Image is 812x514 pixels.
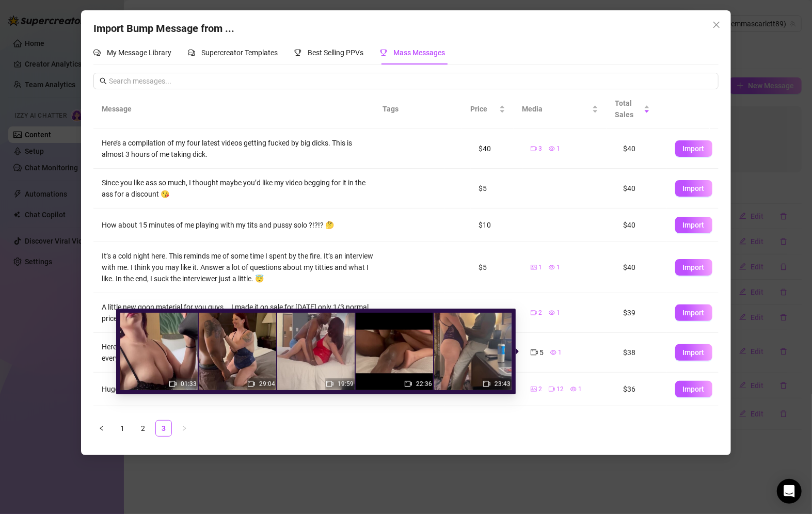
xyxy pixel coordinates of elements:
[102,301,374,324] div: A little new goon material for you guys … I made it on sale for [DATE] only 1/3 normal price 💵
[181,380,197,388] span: 01:33
[181,425,187,431] span: right
[470,103,497,115] span: Price
[549,264,555,270] span: eye
[259,380,275,388] span: 29:04
[462,89,514,129] th: Price
[107,49,171,57] span: My Message Library
[615,406,667,457] td: $35
[277,313,355,390] img: media
[607,89,658,129] th: Total Sales
[615,373,667,406] td: $36
[615,293,667,333] td: $39
[471,293,522,333] td: $3
[102,137,374,160] div: Here’s a compilation of my four latest videos getting fucked by big dicks. This is almost 3 hours...
[549,146,555,152] span: eye
[93,49,101,56] span: comment
[93,22,234,35] span: Import Bump Message from ...
[615,333,667,373] td: $38
[539,308,543,318] span: 2
[393,49,445,57] span: Mass Messages
[483,380,490,388] span: video-camera
[99,425,105,431] span: left
[102,177,374,200] div: Since you like ass so much, I thought maybe you’d like my video begging for it in the ass for a d...
[120,313,198,390] img: media
[531,349,538,356] span: video-camera
[557,144,561,154] span: 1
[675,304,712,321] button: Import
[615,98,642,120] span: Total Sales
[434,313,512,390] img: media
[539,263,543,272] span: 1
[683,385,705,393] span: Import
[356,313,433,390] img: media
[471,406,522,457] td: $7
[495,380,511,388] span: 23:43
[471,208,522,242] td: $10
[708,21,725,29] span: Close
[115,421,130,436] a: 1
[102,250,374,284] div: It’s a cold night here. This reminds me of some time I spent by the fire. It’s an interview with ...
[155,420,172,437] li: 3
[248,380,255,388] span: video-camera
[93,420,110,437] button: left
[294,49,301,56] span: trophy
[188,49,195,56] span: comment
[683,348,705,357] span: Import
[675,381,712,397] button: Import
[675,180,712,197] button: Import
[102,383,374,395] div: Huge bouncing whore tits… a tribute 😉
[114,420,131,437] li: 1
[777,479,802,504] div: Open Intercom Messenger
[326,380,333,388] span: video-camera
[683,144,705,153] span: Import
[559,348,562,358] span: 1
[308,49,363,57] span: Best Selling PPVs
[93,89,374,129] th: Message
[549,310,555,316] span: eye
[338,380,354,388] span: 19:59
[675,344,712,361] button: Import
[675,217,712,233] button: Import
[550,349,556,356] span: eye
[615,242,667,293] td: $40
[615,208,667,242] td: $40
[156,421,171,436] a: 3
[531,386,537,392] span: picture
[549,386,555,392] span: video-camera
[102,341,374,364] div: Here is your BBC package: 4 video's. So much fucking cock. Everyone bigger than every white cock ...
[557,263,561,272] span: 1
[531,310,537,316] span: video-camera
[531,146,537,152] span: video-camera
[708,17,725,33] button: Close
[557,384,564,394] span: 12
[135,420,151,437] li: 2
[201,49,278,57] span: Supercreator Templates
[557,308,561,318] span: 1
[102,219,374,231] div: How about 15 minutes of me playing with my tits and pussy solo ?!?!? 🤔
[380,49,387,56] span: trophy
[199,313,276,390] img: media
[405,380,412,388] span: video-camera
[109,75,712,87] input: Search messages...
[683,309,705,317] span: Import
[683,221,705,229] span: Import
[514,89,607,129] th: Media
[176,420,193,437] button: right
[176,420,193,437] li: Next Page
[135,421,151,436] a: 2
[579,384,582,394] span: 1
[712,21,721,29] span: close
[471,242,522,293] td: $5
[416,380,432,388] span: 22:36
[615,169,667,208] td: $40
[615,129,667,169] td: $40
[675,259,712,276] button: Import
[539,384,543,394] span: 2
[471,129,522,169] td: $40
[531,264,537,270] span: picture
[374,89,436,129] th: Tags
[169,380,177,388] span: video-camera
[93,420,110,437] li: Previous Page
[100,77,107,85] span: search
[683,184,705,192] span: Import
